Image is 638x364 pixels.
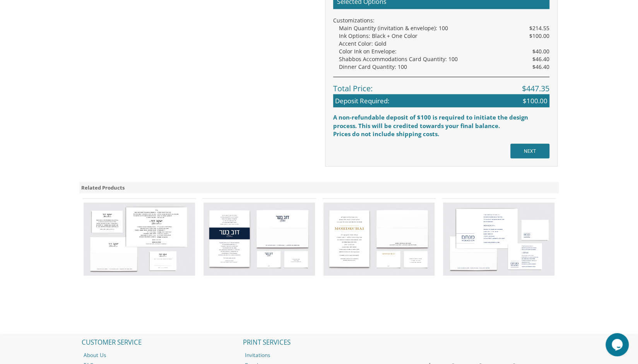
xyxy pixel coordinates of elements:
div: Customizations: [333,17,549,24]
span: $40.00 [532,48,549,55]
span: $100.00 [523,96,547,105]
img: Bar Mitzvah Invitation Style 17 [204,202,315,275]
h2: PRINT SERVICES [239,335,399,349]
img: Bar Mitzvah Invitation Style 15 [84,202,195,275]
div: Accent Color: Gold [339,40,549,48]
div: Shabbos Accommodations Card Quantity: 100 [339,55,549,63]
a: About Us [78,350,238,360]
div: Ink Options: Black + One Color [339,32,549,40]
div: Total Price: [333,77,549,94]
div: Related Products [79,182,559,193]
img: Bar Mitzvah Invitation Style 23 [443,202,554,275]
span: $46.40 [532,63,549,71]
div: Main Quantity (invitation & envelope): 100 [339,24,549,32]
span: $46.40 [532,55,549,63]
div: Prices do not include shipping costs. [333,130,549,138]
div: Deposit Required: [333,94,549,107]
div: A non-refundable deposit of $100 is required to initiate the design process. This will be credite... [333,113,549,130]
span: $447.35 [522,83,549,94]
div: Dinner Card Quantity: 100 [339,63,549,71]
h2: CUSTOMER SERVICE [78,335,238,349]
span: $100.00 [529,32,549,40]
input: NEXT [510,144,549,158]
img: Bar Mitzvah Invitation Style 22 [323,202,435,275]
span: $214.55 [529,24,549,32]
div: Color Ink on Envelope: [339,48,549,55]
iframe: chat widget [606,333,630,356]
a: Invitations [239,350,399,360]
